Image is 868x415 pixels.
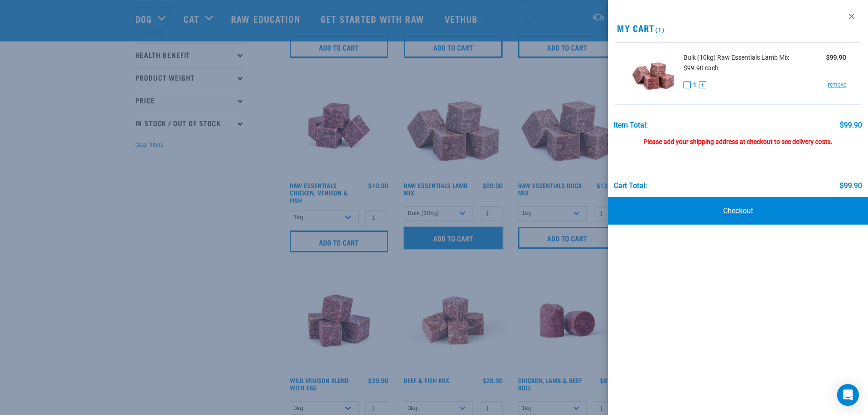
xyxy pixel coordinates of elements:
div: $99.90 [839,121,862,129]
span: 1 [693,80,697,90]
span: Bulk (10kg) Raw Essentials Lamb Mix [683,53,789,62]
button: + [699,81,706,88]
div: Item Total: [614,121,648,129]
span: (1) [654,28,664,31]
div: Cart total: [614,182,647,190]
span: $99.90 each [683,64,719,72]
div: $99.90 [839,182,862,190]
a: remove [828,81,846,89]
img: Raw Essentials Lamb Mix [630,50,677,97]
div: Open Intercom Messenger [837,384,859,406]
button: - [683,81,691,88]
strong: $99.90 [826,54,846,61]
div: Please add your shipping address at checkout to see delivery costs. [614,129,862,146]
